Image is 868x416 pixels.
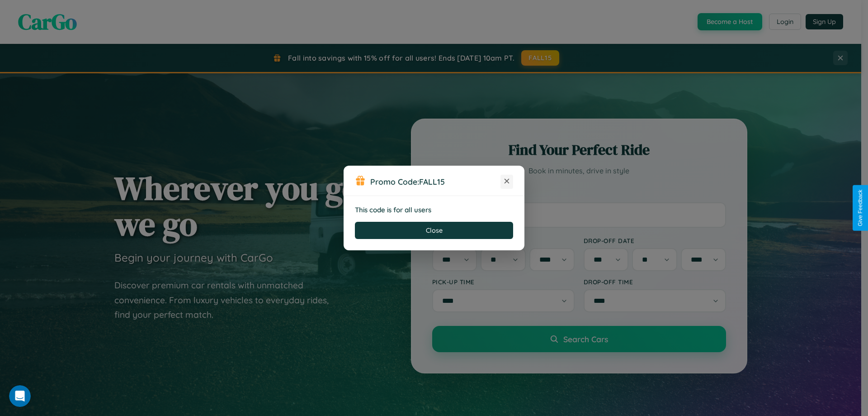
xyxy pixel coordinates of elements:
div: Give Feedback [857,190,863,226]
button: Close [355,222,513,239]
strong: This code is for all users [355,206,431,214]
h3: Promo Code: [370,177,500,186]
iframe: Intercom live chat [9,385,31,407]
b: FALL15 [419,177,445,186]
